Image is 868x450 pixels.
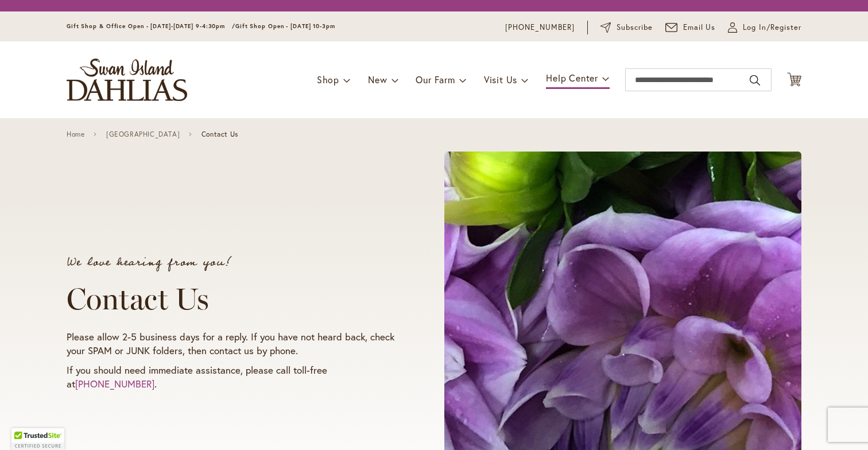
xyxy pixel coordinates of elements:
[743,22,801,33] span: Log In/Register
[67,363,401,391] p: If you should need immediate assistance, please call toll-free at .
[11,428,64,450] div: TrustedSite Certified
[67,257,401,268] p: We love hearing from you!
[75,377,154,390] a: [PHONE_NUMBER]
[67,282,401,316] h1: Contact Us
[416,73,455,86] span: Our Farm
[67,59,187,101] a: store logo
[317,73,339,86] span: Shop
[67,22,235,30] span: Gift Shop & Office Open - [DATE]-[DATE] 9-4:30pm /
[750,71,760,90] button: Search
[201,130,238,138] span: Contact Us
[505,22,575,33] a: [PHONE_NUMBER]
[600,22,653,33] a: Subscribe
[665,22,716,33] a: Email Us
[106,130,180,138] a: [GEOGRAPHIC_DATA]
[484,73,517,86] span: Visit Us
[368,73,387,86] span: New
[67,130,84,138] a: Home
[728,22,801,33] a: Log In/Register
[67,330,401,358] p: Please allow 2-5 business days for a reply. If you have not heard back, check your SPAM or JUNK f...
[683,22,716,33] span: Email Us
[617,22,653,33] span: Subscribe
[235,22,335,30] span: Gift Shop Open - [DATE] 10-3pm
[546,72,598,84] span: Help Center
